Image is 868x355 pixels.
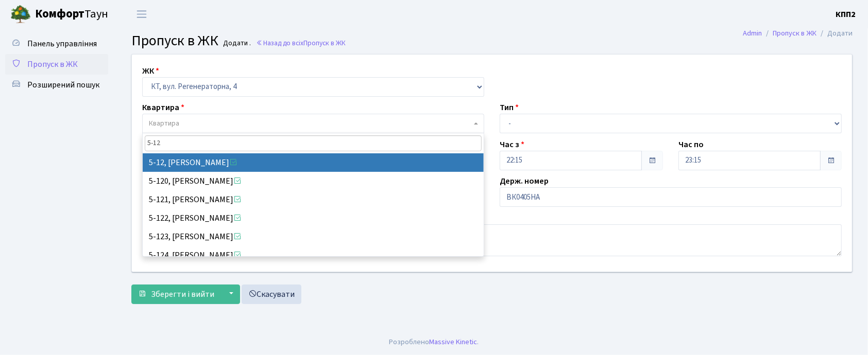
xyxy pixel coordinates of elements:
[816,28,853,39] li: Додати
[149,118,179,129] span: Квартира
[500,175,549,187] label: Держ. номер
[129,6,155,23] button: Переключити навігацію
[303,38,346,48] span: Пропуск в ЖК
[143,246,484,264] li: 5-124, [PERSON_NAME]
[143,209,484,227] li: 5-122, [PERSON_NAME]
[678,138,704,151] label: Час по
[222,39,251,48] small: Додати .
[5,54,108,75] a: Пропуск в ЖК
[256,38,346,48] a: Назад до всіхПропуск в ЖК
[727,23,868,44] nav: breadcrumb
[27,59,78,70] span: Пропуск в ЖК
[836,9,856,20] b: КПП2
[500,138,524,151] label: Час з
[430,336,478,347] a: Massive Kinetic
[35,6,108,23] span: Таун
[500,187,842,207] input: АА1234АА
[143,172,484,190] li: 5-120, [PERSON_NAME]
[143,153,484,172] li: 5-12, [PERSON_NAME]
[836,8,856,21] a: КПП2
[500,101,519,114] label: Тип
[151,289,214,300] span: Зберегти і вийти
[773,28,816,39] a: Пропуск в ЖК
[389,336,479,348] div: Розроблено .
[27,79,99,91] span: Розширений пошук
[10,4,31,25] img: logo.png
[5,33,108,54] a: Панель управління
[743,28,762,39] a: Admin
[143,227,484,246] li: 5-123, [PERSON_NAME]
[142,65,159,77] label: ЖК
[35,6,84,22] b: Комфорт
[242,285,301,304] a: Скасувати
[131,285,221,304] button: Зберегти і вийти
[5,75,108,95] a: Розширений пошук
[131,30,218,51] span: Пропуск в ЖК
[27,38,97,49] span: Панель управління
[142,101,184,114] label: Квартира
[143,190,484,209] li: 5-121, [PERSON_NAME]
